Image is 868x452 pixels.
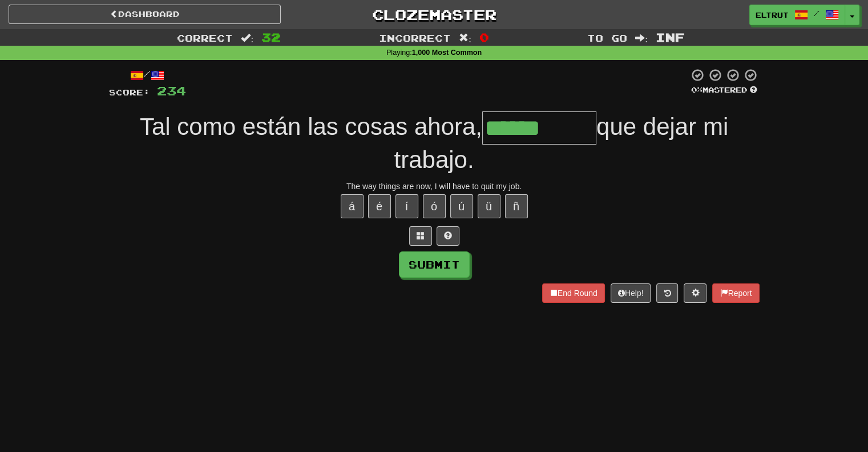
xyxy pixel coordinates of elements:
span: Incorrect [379,32,451,43]
span: : [459,33,471,43]
span: Correct [177,32,233,43]
span: / [814,9,819,17]
div: The way things are now, I will have to quit my job. [109,181,760,192]
button: Report [712,283,759,303]
span: Tal como están las cosas ahora, [140,113,482,140]
span: 0 % [691,85,703,94]
button: é [368,194,391,218]
span: 0 [479,30,489,44]
button: Round history (alt+y) [656,283,678,303]
div: / [109,68,186,82]
button: á [341,194,364,218]
button: ü [478,194,500,218]
button: Single letter hint - you only get 1 per sentence and score half the points! alt+h [437,226,459,246]
button: í [395,194,418,218]
button: End Round [542,283,605,303]
span: 32 [261,30,281,44]
a: eltrut / [749,5,845,25]
button: Submit [399,251,470,278]
span: Inf [656,30,685,44]
span: 234 [157,83,186,98]
button: Help! [611,283,651,303]
button: ú [450,194,473,218]
span: : [635,33,648,43]
span: Score: [109,87,150,97]
span: eltrut [756,10,789,20]
div: Mastered [689,85,760,95]
a: Clozemaster [298,5,570,25]
strong: 1,000 Most Common [412,49,482,57]
span: To go [587,32,627,43]
a: Dashboard [9,5,281,24]
button: Switch sentence to multiple choice alt+p [409,226,432,246]
button: ñ [505,194,528,218]
span: : [241,33,253,43]
button: ó [423,194,446,218]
